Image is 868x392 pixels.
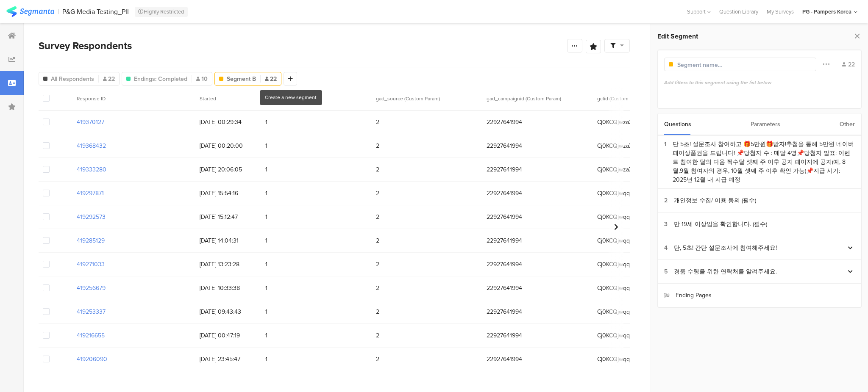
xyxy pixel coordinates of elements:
span: [DATE] 15:54:16 [200,189,257,198]
span: Cj0KCQjwzaXFBhDlARIsAFPv-u-4r60NLFsFu7FxbVdu4PuCBhyTKnKVYEl10qeaComxAMR33FkvmO4aApbnEALw_wcB [597,141,699,150]
a: My Surveys [762,8,798,16]
span: Edit Segment [657,31,698,41]
span: Cj0KCQjwzaXFBhDlARIsAFPv-u-8dSt82SQzM4_3iJUYxjYCEiUkk07icY-BoMMXsHMLylcWWaCRdp4aAuIXEALw_wcB [597,165,699,174]
span: 22927641994 [487,331,589,340]
span: 2 [376,284,478,293]
img: segmanta logo [6,6,54,17]
span: [DATE] 09:43:43 [200,307,257,316]
span: 1 [265,331,367,340]
section: 419292573 [77,213,106,221]
span: 22927641994 [487,355,589,364]
span: 1 [265,165,367,174]
span: 22927641994 [487,118,589,127]
span: Cj0KCQjwqqDFBhDhARIsAIHTlksJQRP3Xnah2CoU7YtKvmIV6sNj63IiKvkN1Op1Pclo1aC1U_qnD1saAoNWEALw_wcB [597,307,699,316]
section: 419256679 [77,284,106,293]
div: 4 [664,243,674,252]
span: Cj0KCQjwqqDFBhDhARIsAIHTlku8IUt93WPXYl_JKEq4rzUd4Tfl_XhnygxjToivGiiJFrP1onCMUaUaAtzbEALw_wcB [597,260,699,269]
span: 22 [103,75,115,83]
span: Cj0KCQjwqqDFBhDhARIsAIHTlksmL9RMd034qoS7dQSqrWQ7S4AjMgVbxZhB1vHQxPtPS4czGjR-bqsaArNeEALw_wcB [597,355,699,364]
span: 1 [265,213,367,221]
section: 419271033 [77,260,105,269]
span: 22927641994 [487,284,589,293]
span: Started [200,95,216,102]
span: [DATE] 10:33:38 [200,284,257,293]
span: Cj0KCQjwqqDFBhDhARIsAIHTlkvhFi12eblwFbk1k-5IX2L_AfjwlpsqSHiI8KY7NIzWaFPDx1XbifUaAgDpEALw_wcB [597,189,699,198]
span: [DATE] 14:04:31 [200,236,257,245]
span: 2 [376,307,478,316]
div: 5 [664,267,674,276]
span: gad_campaignid (Custom Param) [487,95,561,102]
span: 22927641994 [487,236,589,245]
section: 419297871 [77,189,104,198]
section: 419333280 [77,165,106,174]
span: 1 [265,189,367,198]
div: Questions [664,113,691,135]
section: 419370127 [77,118,104,127]
div: Parameters [751,113,780,135]
div: 1 [664,140,673,184]
div: 단 5초! 설문조사 참여하고 🎁5만원🎁받자!추첨을 통해 5만원 네이버페이상품권을 드립니다! 📌당첨자 수 : 매달 4명📌당첨자 발표: 이벤트 참여한 달의 다음 짝수달 셋째 주 ... [673,140,855,184]
span: 1 [265,141,367,150]
a: Question Library [715,8,762,16]
span: 1 [265,307,367,316]
span: 1 [265,284,367,293]
span: Segment B [227,75,256,83]
span: [DATE] 15:12:47 [200,213,257,221]
span: 2 [376,213,478,221]
span: 22927641994 [487,189,589,198]
span: Cj0KCQjwqqDFBhDhARIsAIHTlksfvhMxtVN36B8IBbIMwhyQLmuz8gqQoykOZRUAxUTHFWJqOBFlNCoaAvYQEALw_wcB [597,331,699,340]
span: 22927641994 [487,141,589,150]
input: Segment name... [677,61,751,69]
div: | [58,7,59,17]
span: Response ID [77,95,106,102]
span: 22927641994 [487,213,589,221]
span: 1 [265,118,367,127]
span: 1 [265,355,367,364]
section: 419253337 [77,307,106,316]
span: 22927641994 [487,307,589,316]
div: 2 [664,196,674,205]
div: P&G Media Testing_PII [62,8,129,16]
span: [DATE] 23:45:47 [200,355,257,364]
span: [DATE] 00:20:00 [200,141,257,150]
span: Endings: Completed [134,75,187,83]
span: Cj0KCQjwqqDFBhDhARIsAIHTlkt3ga-mFtZk2p1t81MLlYGNJj0_lYH_kxwEcvxQpzmRTR23JG1dV8UaAgThEALw_wcB [597,236,699,245]
div: 22 [842,60,855,69]
span: 22 [265,75,277,83]
span: 22927641994 [487,260,589,269]
span: 2 [376,260,478,269]
div: Create a new segment [265,94,317,101]
span: 2 [376,141,478,150]
div: Support [687,5,711,18]
span: Cj0KCQjwzaXFBhDlARIsAFPv-u8ucsUwbYfI7X90UKPVPTmNfcKEuMhYdpMjhhSnZ0tLj3vI7ZNIEVgaAl3bEALw_wcB [597,118,699,127]
section: 419285129 [77,236,105,245]
section: 419216655 [77,331,105,340]
span: [DATE] 20:06:05 [200,165,257,174]
span: Cj0KCQjwqqDFBhDhARIsAIHTlkvYuDbNxpL8g0xRpAauI2Jin76fEN3hD0jtJ3ic3KLWMd-3qjJLrV4aArMHEALw_wcB [597,284,699,293]
section: 419368432 [77,141,106,150]
span: Cj0KCQjwqqDFBhDhARIsAIHTlksHWzxBwdViWS4d2TuqUFAc_Y0Be8MlWDtnt9N-cv8Wcm304cBwFI8aAp4UEALw_wcB [597,213,699,221]
div: 개인정보 수집/ 이용 동의 (필수) [674,196,756,205]
div: 경품 수령을 위한 연락처를 알려주세요. [674,267,777,276]
div: PG - Pampers Korea [802,8,851,16]
section: 419206090 [77,355,107,364]
span: 2 [376,118,478,127]
span: 1 [265,236,367,245]
div: 단, 5초! 간단 설문조사에 참여해주세요! [674,243,777,252]
span: 2 [376,331,478,340]
div: Ending Pages [664,291,712,300]
div: 3 [664,220,674,229]
div: Add filters to this segment using the list below [664,79,855,86]
span: gad_source (Custom Param) [376,95,440,102]
span: Survey Respondents [39,38,132,53]
span: gclid (Custom Param) [597,95,645,102]
div: Highly Restricted [135,7,188,17]
span: [DATE] 00:47:19 [200,331,257,340]
div: 만 19세 이상임을 확인합니다. (필수) [674,220,767,229]
span: 1 [265,260,367,269]
span: 22927641994 [487,165,589,174]
span: 10 [196,75,208,83]
span: All Respondents [51,75,94,83]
